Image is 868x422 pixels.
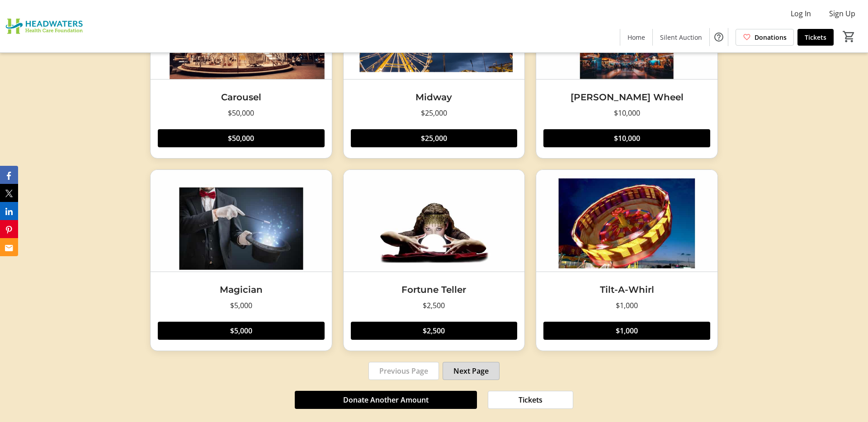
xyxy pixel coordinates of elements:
[660,33,702,42] span: Silent Auction
[519,394,542,405] span: Tickets
[653,29,709,46] a: Silent Auction
[620,29,652,46] a: Home
[755,33,787,42] span: Donations
[736,29,794,46] a: Donations
[158,283,325,296] h3: Magician
[536,170,717,272] img: Tilt-A-Whirl
[158,90,325,104] h3: Carousel
[543,90,710,104] h3: [PERSON_NAME] Wheel
[351,322,518,340] button: $2,500
[351,283,518,296] h3: Fortune Teller
[423,325,445,336] span: $2,500
[158,322,325,340] button: $5,000
[344,170,525,272] img: Fortune Teller
[543,108,710,118] div: $10,000
[543,129,710,147] button: $10,000
[829,8,855,19] span: Sign Up
[158,300,325,311] div: $5,000
[841,28,857,45] button: Cart
[343,394,429,405] span: Donate Another Amount
[5,4,86,49] img: Headwaters Health Care Foundation's Logo
[230,325,252,336] span: $5,000
[791,8,811,19] span: Log In
[616,325,638,336] span: $1,000
[543,283,710,296] h3: Tilt-A-Whirl
[351,300,518,311] div: $2,500
[614,133,640,144] span: $10,000
[488,391,573,409] button: Tickets
[228,133,254,144] span: $50,000
[351,129,518,147] button: $25,000
[543,300,710,311] div: $1,000
[151,170,332,272] img: Magician
[158,129,325,147] button: $50,000
[797,29,834,46] a: Tickets
[453,366,489,376] span: Next Page
[627,33,645,42] span: Home
[351,108,518,118] div: $25,000
[822,6,863,21] button: Sign Up
[351,90,518,104] h3: Midway
[543,322,710,340] button: $1,000
[421,133,447,144] span: $25,000
[443,362,500,380] button: Next Page
[295,391,477,409] button: Donate Another Amount
[805,33,826,42] span: Tickets
[783,6,818,21] button: Log In
[710,28,728,46] button: Help
[158,108,325,118] div: $50,000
